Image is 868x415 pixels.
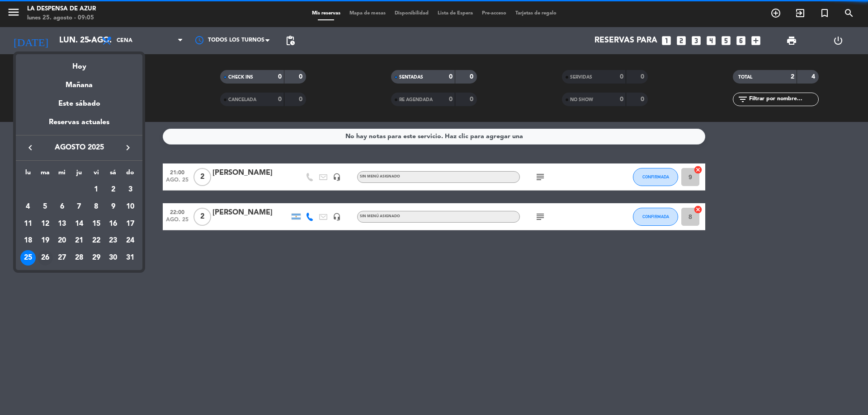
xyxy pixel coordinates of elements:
td: 1 de agosto de 2025 [88,181,105,198]
div: 16 [105,216,121,232]
div: 13 [54,216,70,232]
div: 19 [38,233,53,248]
td: 29 de agosto de 2025 [88,249,105,266]
div: 2 [105,182,121,197]
div: 15 [89,216,104,232]
div: 1 [89,182,104,197]
td: 17 de agosto de 2025 [122,215,139,233]
div: 22 [89,233,104,248]
td: 26 de agosto de 2025 [37,249,54,266]
div: 4 [20,199,36,214]
td: 27 de agosto de 2025 [53,249,71,266]
td: 2 de agosto de 2025 [105,181,122,198]
td: 18 de agosto de 2025 [19,232,37,249]
td: 10 de agosto de 2025 [122,198,139,215]
div: 6 [54,199,70,214]
th: miércoles [53,168,71,182]
td: 13 de agosto de 2025 [53,215,71,233]
td: 31 de agosto de 2025 [122,249,139,266]
td: 24 de agosto de 2025 [122,232,139,249]
div: 14 [71,216,87,232]
th: sábado [105,168,122,182]
div: 24 [123,233,138,248]
div: 26 [38,250,53,266]
div: 28 [71,250,87,266]
td: 30 de agosto de 2025 [105,249,122,266]
div: 30 [105,250,121,266]
div: 20 [54,233,70,248]
td: 16 de agosto de 2025 [105,215,122,233]
div: 27 [54,250,70,266]
div: 11 [20,216,36,232]
div: 8 [89,199,104,214]
div: 7 [71,199,87,214]
th: martes [37,168,54,182]
td: 7 de agosto de 2025 [71,198,88,215]
td: 12 de agosto de 2025 [37,215,54,233]
div: 9 [105,199,121,214]
td: 6 de agosto de 2025 [53,198,71,215]
th: domingo [122,168,139,182]
div: 12 [38,216,53,232]
i: keyboard_arrow_left [25,142,36,153]
button: keyboard_arrow_right [120,142,136,154]
div: 23 [105,233,121,248]
i: keyboard_arrow_right [123,142,133,153]
td: 21 de agosto de 2025 [71,232,88,249]
div: 25 [20,250,36,266]
div: 21 [71,233,87,248]
th: viernes [88,168,105,182]
td: 5 de agosto de 2025 [37,198,54,215]
th: jueves [71,168,88,182]
td: 25 de agosto de 2025 [19,249,37,266]
div: 10 [123,199,138,214]
td: 3 de agosto de 2025 [122,181,139,198]
td: AGO. [19,181,88,198]
div: Hoy [16,54,142,73]
td: 15 de agosto de 2025 [88,215,105,233]
div: Reservas actuales [16,117,142,135]
td: 8 de agosto de 2025 [88,198,105,215]
div: 18 [20,233,36,248]
div: 3 [123,182,138,197]
td: 28 de agosto de 2025 [71,249,88,266]
th: lunes [19,168,37,182]
td: 4 de agosto de 2025 [19,198,37,215]
div: 17 [123,216,138,232]
div: 5 [38,199,53,214]
span: agosto 2025 [38,142,120,154]
td: 22 de agosto de 2025 [88,232,105,249]
div: Mañana [16,73,142,91]
td: 11 de agosto de 2025 [19,215,37,233]
td: 14 de agosto de 2025 [71,215,88,233]
div: Este sábado [16,91,142,117]
div: 31 [123,250,138,266]
td: 23 de agosto de 2025 [105,232,122,249]
td: 19 de agosto de 2025 [37,232,54,249]
td: 9 de agosto de 2025 [105,198,122,215]
div: 29 [89,250,104,266]
button: keyboard_arrow_left [22,142,38,154]
td: 20 de agosto de 2025 [53,232,71,249]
